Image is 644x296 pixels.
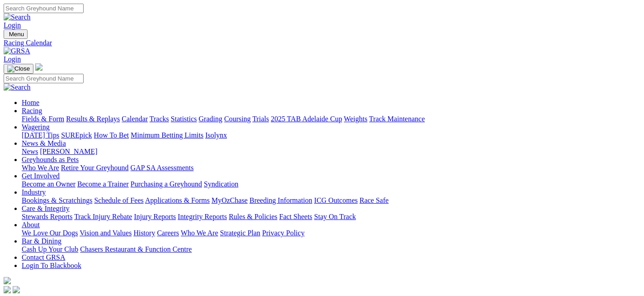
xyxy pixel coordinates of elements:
img: logo-grsa-white.png [4,277,11,284]
a: Privacy Policy [262,229,305,237]
a: Applications & Forms [145,196,210,204]
a: Calendar [122,115,148,123]
a: Purchasing a Greyhound [131,180,202,188]
input: Search [4,74,84,83]
a: Care & Integrity [22,205,70,212]
a: ICG Outcomes [314,196,357,204]
div: Racing [22,115,640,123]
a: 2025 TAB Adelaide Cup [271,115,342,123]
img: twitter.svg [13,286,20,293]
a: SUREpick [61,131,92,139]
a: Tracks [150,115,169,123]
a: Get Involved [22,172,60,180]
img: Search [4,13,31,21]
a: We Love Our Dogs [22,229,78,237]
a: Trials [252,115,269,123]
a: Cash Up Your Club [22,245,78,253]
a: Login [4,21,21,29]
a: [DATE] Tips [22,131,59,139]
a: Weights [344,115,367,123]
a: Retire Your Greyhound [61,164,129,172]
div: News & Media [22,148,640,156]
a: Fact Sheets [279,213,312,220]
button: Toggle navigation [4,64,33,74]
button: Toggle navigation [4,29,28,39]
a: Integrity Reports [178,213,227,220]
img: logo-grsa-white.png [35,63,42,71]
div: About [22,229,640,237]
a: Rules & Policies [229,213,277,220]
a: Industry [22,188,46,196]
a: GAP SA Assessments [131,164,194,172]
a: Chasers Restaurant & Function Centre [80,245,192,253]
a: Login [4,55,21,63]
img: Close [7,65,30,72]
div: Wagering [22,131,640,139]
a: News & Media [22,139,66,147]
a: Injury Reports [134,213,176,220]
img: facebook.svg [4,286,11,293]
a: Grading [199,115,222,123]
div: Greyhounds as Pets [22,164,640,172]
a: Careers [157,229,179,237]
a: Stewards Reports [22,213,72,220]
a: Track Maintenance [369,115,425,123]
div: Bar & Dining [22,245,640,253]
a: MyOzChase [212,196,248,204]
div: Care & Integrity [22,213,640,221]
a: Bar & Dining [22,237,61,245]
a: How To Bet [94,131,129,139]
a: Isolynx [205,131,227,139]
input: Search [4,4,84,13]
a: Stay On Track [314,213,356,220]
a: Racing Calendar [4,39,640,47]
a: Track Injury Rebate [74,213,132,220]
a: Become a Trainer [77,180,129,188]
a: History [133,229,155,237]
a: Racing [22,107,42,115]
a: Breeding Information [249,196,312,204]
span: Menu [9,31,24,38]
div: Industry [22,196,640,205]
a: Statistics [171,115,197,123]
a: Bookings & Scratchings [22,196,92,204]
a: Who We Are [22,164,59,172]
a: Schedule of Fees [94,196,143,204]
img: Search [4,83,31,91]
a: [PERSON_NAME] [40,148,97,155]
a: News [22,148,38,155]
a: Login To Blackbook [22,262,81,269]
a: Become an Owner [22,180,75,188]
div: Get Involved [22,180,640,188]
a: Home [22,99,39,106]
a: Fields & Form [22,115,64,123]
a: Coursing [224,115,251,123]
a: Wagering [22,123,50,131]
a: Race Safe [359,196,388,204]
a: Strategic Plan [220,229,260,237]
a: Minimum Betting Limits [131,131,203,139]
img: GRSA [4,47,30,55]
a: About [22,221,40,229]
a: Syndication [204,180,238,188]
a: Results & Replays [66,115,120,123]
a: Greyhounds as Pets [22,156,79,163]
a: Vision and Values [80,229,132,237]
a: Contact GRSA [22,253,65,261]
a: Who We Are [181,229,218,237]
